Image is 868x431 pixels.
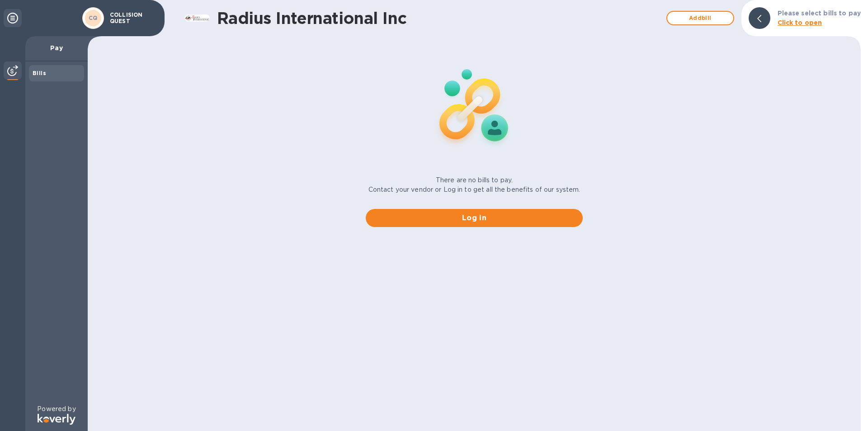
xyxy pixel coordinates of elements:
[366,209,583,227] button: Log in
[217,9,662,28] h1: Radius International Inc
[38,414,75,425] img: Logo
[675,13,726,24] span: Add bill
[373,213,576,223] span: Log in
[110,12,155,24] p: COLLISION QUEST
[33,70,46,76] b: Bills
[89,14,98,21] b: CQ
[368,175,580,194] p: There are no bills to pay. Contact your vendor or Log in to get all the benefits of our system.
[37,404,75,414] p: Powered by
[33,43,80,52] p: Pay
[778,9,861,17] b: Please select bills to pay
[666,11,734,25] button: Addbill
[778,19,822,26] b: Click to open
